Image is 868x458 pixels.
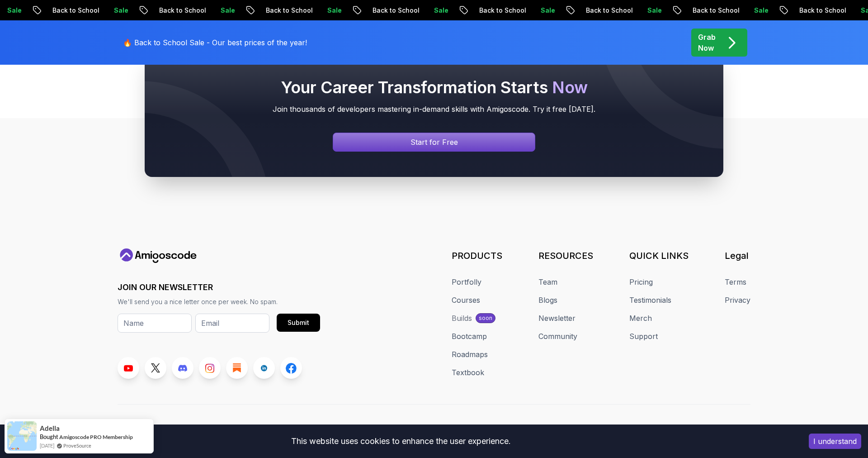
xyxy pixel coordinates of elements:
p: Back to School [571,6,632,15]
a: Youtube link [118,357,139,379]
p: Back to School [464,6,525,15]
span: Now [552,77,588,97]
a: Bootcamp [452,331,487,342]
span: [DATE] [40,442,54,449]
div: This website uses cookies to enhance the user experience. [7,431,795,451]
p: Start for Free [410,137,458,148]
p: Sale [632,6,661,15]
p: Sale [525,6,554,15]
a: ProveSource [63,442,91,449]
a: Portfolly [452,277,481,287]
a: Discord link [172,357,193,379]
a: Roadmaps [452,349,488,360]
p: Sale [419,6,448,15]
a: Instagram link [199,357,221,379]
div: Builds [452,313,472,324]
img: provesource social proof notification image [7,421,37,451]
a: LinkedIn link [253,357,275,379]
a: Testimonials [629,295,671,305]
div: Submit [288,318,309,327]
span: Adella [40,425,60,432]
p: Sale [99,6,127,15]
a: Blog link [226,357,248,379]
input: Name [118,314,192,333]
a: Newsletter [538,313,576,324]
h3: QUICK LINKS [629,249,689,262]
a: Amigoscode PRO Membership [59,433,133,441]
p: Back to School [37,6,99,15]
p: soon [479,315,492,322]
h3: RESOURCES [538,249,593,262]
a: Community [538,331,577,342]
p: Back to School [784,6,845,15]
h3: PRODUCTS [452,249,502,262]
p: We'll send you a nice letter once per week. No spam. [118,297,320,306]
p: 🔥 Back to School Sale - Our best prices of the year! [123,37,307,48]
a: Privacy [725,295,750,305]
p: Back to School [357,6,419,15]
a: Merch [629,313,652,324]
button: Accept cookies [809,434,861,449]
p: Join thousands of developers mastering in-demand skills with Amigoscode. Try it free [DATE]. [163,104,705,114]
a: Textbook [452,367,484,378]
a: Terms [725,277,746,287]
p: Back to School [144,6,205,15]
p: Sale [312,6,341,15]
button: Submit [277,314,320,332]
p: Back to School [677,6,739,15]
a: Signin page [333,133,535,152]
p: Grab Now [698,32,716,53]
a: Facebook link [280,357,302,379]
p: Back to School [250,6,312,15]
h2: Your Career Transformation Starts [163,78,705,96]
p: Sale [739,6,768,15]
p: Sale [205,6,234,15]
a: Support [629,331,658,342]
a: Courses [452,295,480,305]
h3: Legal [725,249,750,262]
h3: JOIN OUR NEWSLETTER [118,281,320,294]
a: Pricing [629,277,653,287]
a: Twitter link [145,357,166,379]
input: Email [195,314,269,333]
a: Team [538,277,557,287]
a: Blogs [538,295,557,305]
span: Bought [40,433,58,440]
